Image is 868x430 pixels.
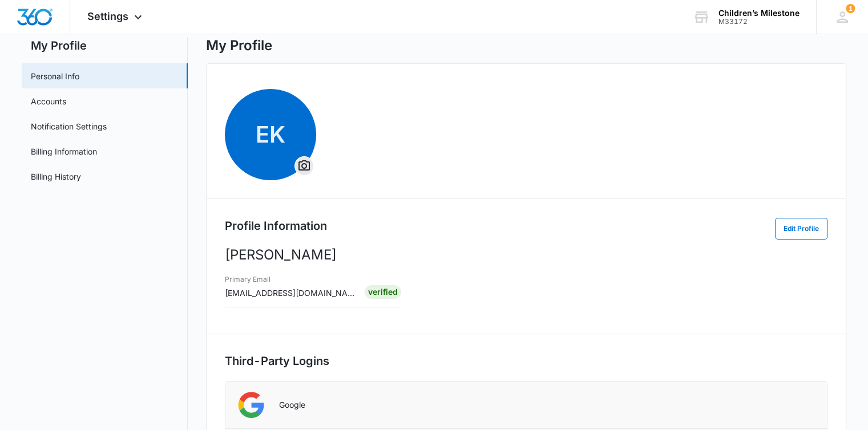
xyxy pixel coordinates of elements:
[754,392,821,417] iframe: Sign in with Google Button
[31,145,97,157] a: Billing Information
[279,400,305,410] p: Google
[31,171,81,182] a: Billing History
[87,10,128,22] span: Settings
[225,89,316,180] span: EKOverflow Menu
[775,218,827,240] button: Edit Profile
[237,391,265,419] img: Google
[225,288,362,298] span: [EMAIL_ADDRESS][DOMAIN_NAME]
[718,18,800,26] div: account id
[225,352,827,370] h2: Third-Party Logins
[225,217,327,234] h2: Profile Information
[31,120,107,132] a: Notification Settings
[846,4,855,13] span: 1
[718,9,800,18] div: account name
[295,157,313,175] button: Overflow Menu
[225,274,357,285] h3: Primary Email
[365,285,401,299] div: Verified
[206,37,272,54] h1: My Profile
[846,4,855,13] div: notifications count
[225,89,316,180] span: EK
[31,70,79,82] a: Personal Info
[225,245,827,265] p: [PERSON_NAME]
[22,37,188,54] h2: My Profile
[31,95,66,107] a: Accounts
